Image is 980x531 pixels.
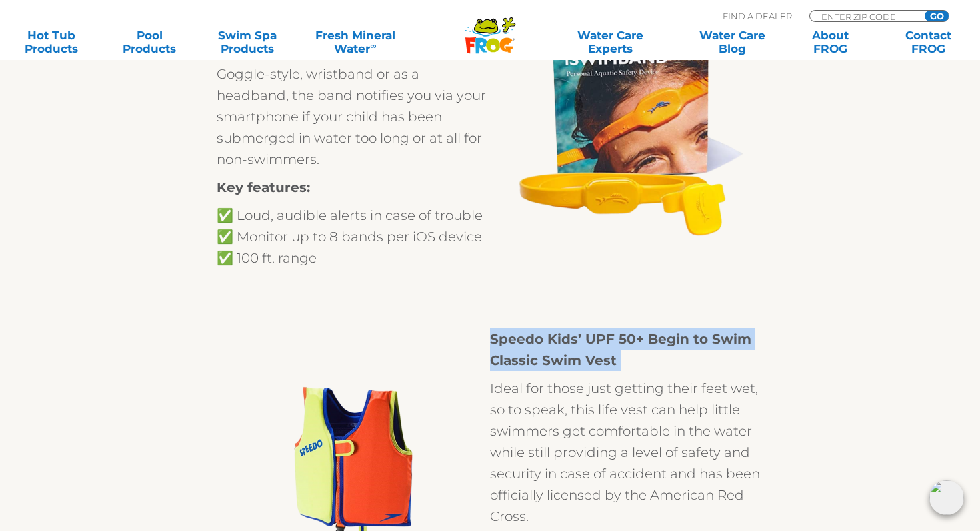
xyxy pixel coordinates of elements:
[925,11,949,21] input: GO
[217,179,310,195] strong: Key features:
[13,29,89,55] a: Hot TubProducts
[929,480,964,515] img: openIcon
[792,29,868,55] a: AboutFROG
[111,29,187,55] a: PoolProducts
[490,331,751,368] strong: Speedo Kids’ UPF 50+ Begin to Swim Classic Swim Vest
[694,29,770,55] a: Water CareBlog
[723,10,792,22] p: Find A Dealer
[820,11,910,22] input: Zip Code Form
[209,29,285,55] a: Swim SpaProducts
[217,205,490,268] p: ✅ Loud, audible alerts in case of trouble ✅ Monitor up to 8 bands per iOS device ✅ 100 ft. range
[307,29,403,55] a: Fresh MineralWater∞
[490,378,763,527] p: Ideal for those just getting their feet wet, so to speak, this life vest can help little swimmers...
[549,29,673,55] a: Water CareExperts
[370,41,376,51] sup: ∞
[891,29,967,55] a: ContactFROG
